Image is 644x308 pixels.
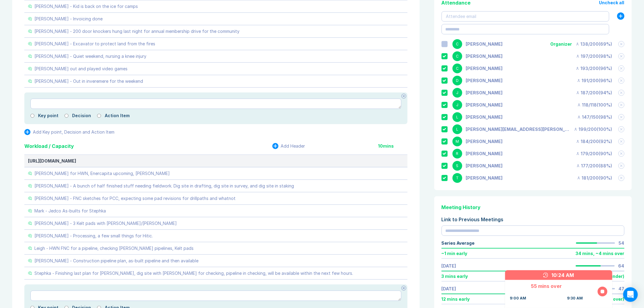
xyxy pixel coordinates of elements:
[577,176,612,180] div: 181 / 200 ( 90 %)
[105,113,130,118] label: Action Item
[34,79,143,84] div: [PERSON_NAME] - Out in inveremere for the weekend
[510,296,527,301] div: 9:00 AM
[442,264,456,268] a: [DATE]
[34,29,240,34] div: [PERSON_NAME] - 200 door knockers hung last night for annual membership drive for the community
[577,103,612,107] div: 118 / 118 ( 100 %)
[567,296,583,301] div: 9:30 AM
[34,66,128,71] div: [PERSON_NAME] out and played video games
[608,297,625,302] div: ( 5 over )
[466,163,503,168] div: Stephka Houbtcheva
[576,90,612,95] div: 187 / 200 ( 94 %)
[453,149,462,159] div: R
[453,161,462,171] div: S
[466,66,503,71] div: Chris Goldring
[466,151,503,156] div: Ryan Man
[34,41,155,46] div: [PERSON_NAME] - Excavator to protect land from the fires
[576,139,612,144] div: 184 / 200 ( 92 %)
[34,208,106,213] div: Mark - Jedco As-builts for Stephka
[552,271,574,279] div: 10:24 AM
[378,144,408,149] div: 10 mins
[34,196,236,201] div: [PERSON_NAME] - FNC sketches for PCC, expecting some pad revisions for drillpaths and whatnot
[442,286,456,291] a: [DATE]
[34,221,177,226] div: [PERSON_NAME] - 3 Kelt pads with [PERSON_NAME]/[PERSON_NAME]
[576,42,612,47] div: 138 / 200 ( 69 %)
[34,258,198,263] div: [PERSON_NAME] - Construction pipeline plan, as-built pipeline and then available
[574,127,612,132] div: 199 / 200 ( 100 %)
[453,173,462,183] div: T
[466,54,503,59] div: Chad Skretting
[34,4,138,9] div: [PERSON_NAME] - Kid is back on the ice for camps
[34,184,294,188] div: [PERSON_NAME] - A bunch of half finished stuff needing fieldwork. Dig site in drafting, dig site ...
[599,0,625,5] button: Uncheck all
[24,142,74,150] div: Workload / Capacity
[466,90,503,95] div: Jamie Robichaud
[442,274,468,279] div: 3 mins early
[453,76,462,86] div: D
[442,297,470,302] div: 12 mins early
[442,204,625,211] div: Meeting History
[38,113,58,118] label: Key point
[453,100,462,110] div: J
[34,171,170,176] div: [PERSON_NAME] for HWN, Enercapita upcoming, [PERSON_NAME]
[453,39,462,49] div: C
[281,144,305,149] div: Add Header
[442,251,467,256] div: ~ 1 min early
[272,143,305,149] button: Add Header
[576,66,612,71] div: 193 / 200 ( 96 %)
[72,113,91,118] label: Decision
[453,51,462,61] div: C
[453,112,462,122] div: L
[34,54,146,59] div: [PERSON_NAME] - Quiet weekend, nursing a knee injury
[453,88,462,98] div: J
[466,42,503,47] div: Corey Wick
[577,115,612,120] div: 147 / 150 ( 98 %)
[576,251,625,256] div: 34 mins , ~ 4 mins over
[510,282,583,290] div: 55 mins over
[34,246,194,251] div: Leigh - HWN FNC for a pipeline, checking [PERSON_NAME] pipelines, Kelt pads
[623,287,638,302] div: Open Intercom Messenger
[605,274,625,279] div: ( 6 under )
[466,78,503,83] div: Drew Macqueen
[453,64,462,73] div: C
[466,176,503,180] div: Troy Cleghorn
[453,124,462,134] div: L
[466,103,503,107] div: Joel Hergott
[466,115,503,120] div: Leigh Metcalfe
[576,163,612,168] div: 177 / 200 ( 88 %)
[577,78,612,83] div: 191 / 200 ( 96 %)
[442,216,625,223] div: Link to Previous Meetings
[551,42,572,47] div: Organizer
[24,129,114,135] button: Add Key point, Decision and Action Item
[466,139,503,144] div: Mark Miller
[28,159,404,163] div: [URL][DOMAIN_NAME]
[619,286,625,291] div: 47
[34,271,353,276] div: Stephka - Finishing last plan for [PERSON_NAME], dig site with [PERSON_NAME] for checking, pipeli...
[442,241,475,246] div: Series Average
[466,127,570,132] div: lucas.solomonson@coregeomatics.com
[619,241,625,246] div: 54
[34,16,103,21] div: [PERSON_NAME] - Invoicing done
[576,151,612,156] div: 179 / 200 ( 90 %)
[33,130,114,135] div: Add Key point, Decision and Action Item
[618,264,625,268] div: 64
[453,137,462,146] div: M
[34,233,153,238] div: [PERSON_NAME] - Processing, a few small things for Hitic.
[576,54,612,59] div: 197 / 200 ( 98 %)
